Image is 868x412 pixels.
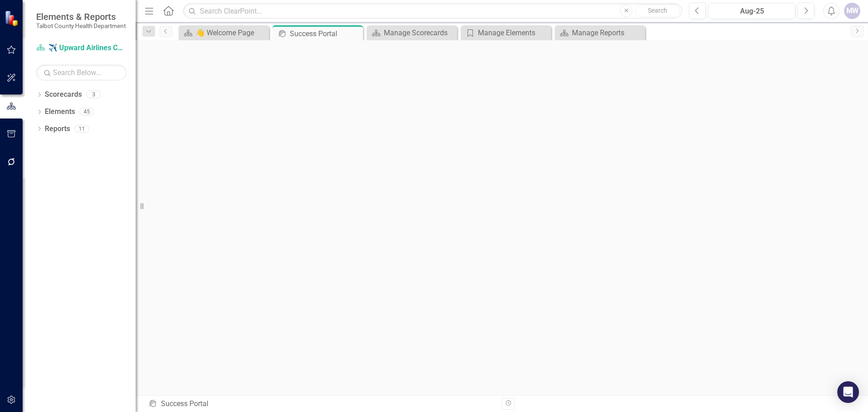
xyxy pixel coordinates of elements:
[708,3,795,19] button: Aug-25
[45,124,70,134] a: Reports
[5,10,20,26] img: ClearPoint Strategy
[36,22,126,29] small: Talbot County Health Department
[183,3,682,19] input: Search ClearPoint...
[136,40,868,395] iframe: Success Portal
[837,381,859,403] div: Open Intercom Messenger
[369,27,455,38] a: Manage Scorecards
[75,125,89,133] div: 11
[384,27,455,38] div: Manage Scorecards
[557,27,643,38] a: Manage Reports
[36,43,127,53] a: ✈️ Upward Airlines Corporate
[463,27,549,38] a: Manage Elements
[181,27,267,38] a: 👋 Welcome Page
[712,6,792,17] div: Aug-25
[844,3,860,19] button: MW
[635,5,680,17] button: Search
[148,399,495,409] div: Success Portal
[36,11,126,22] span: Elements & Reports
[80,108,94,116] div: 45
[290,28,361,39] div: Success Portal
[572,27,643,38] div: Manage Reports
[36,65,127,81] input: Search Below...
[478,27,549,38] div: Manage Elements
[648,7,667,14] span: Search
[45,90,82,100] a: Scorecards
[86,91,101,99] div: 3
[45,107,75,117] a: Elements
[196,27,267,38] div: 👋 Welcome Page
